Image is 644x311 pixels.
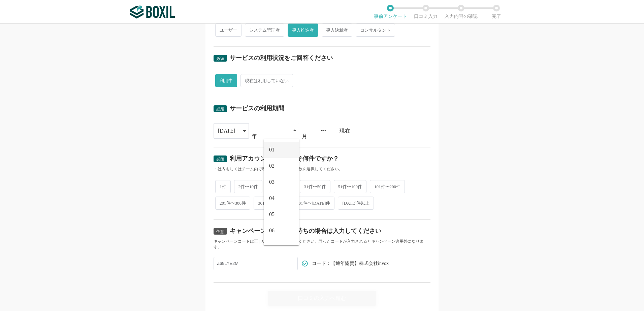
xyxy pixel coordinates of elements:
span: 必須 [216,107,224,111]
span: 任意 [216,229,224,234]
div: 年 [252,134,257,139]
span: システム管理者 [245,24,284,37]
span: 1件 [215,180,231,193]
span: 31件〜50件 [300,180,330,193]
span: 06 [269,228,275,233]
span: 必須 [216,157,224,162]
span: 導入推進者 [288,24,318,37]
li: 事前アンケート [373,5,408,19]
div: 〜 [321,128,326,134]
div: サービスの利用期間 [230,105,284,111]
span: 501件〜[DATE]件 [292,197,334,210]
div: ・社内もしくはチーム内で利用中のアカウント数を選択してください。 [214,166,430,172]
span: 04 [269,196,275,201]
span: 201件〜300件 [215,197,250,210]
div: サービスの利用状況をご回答ください [230,55,333,61]
img: ボクシルSaaS_ロゴ [130,5,175,19]
div: 利用アカウント数はおよそ何件ですか？ [230,155,339,162]
div: キャンペーンコードをお持ちの場合は入力してください [230,228,381,234]
span: コンサルタント [356,24,395,37]
span: 現在は利用していない [240,74,293,87]
span: ユーザー [215,24,241,37]
div: キャンペーンコードは正しいコードを入力してください。誤ったコードが入力されるとキャンペーン適用外になります。 [214,239,430,250]
span: 利用中 [215,74,237,87]
span: 02 [269,163,275,169]
div: [DATE] [218,124,235,138]
span: 必須 [216,56,224,61]
div: 月 [302,134,307,139]
li: 入力内容の確認 [443,5,479,19]
li: 口コミ入力 [408,5,443,19]
span: 2件〜10件 [234,180,263,193]
span: 101件〜200件 [370,180,405,193]
span: [DATE]件以上 [338,197,374,210]
span: コード：【通年協賛】株式会社invox [312,261,389,266]
span: 05 [269,212,275,217]
div: 現在 [340,128,430,134]
span: 301件〜500件 [254,197,289,210]
span: 導入決裁者 [322,24,352,37]
li: 完了 [479,5,514,19]
span: 01 [269,147,275,152]
span: 51件〜100件 [334,180,367,193]
span: 03 [269,179,275,185]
